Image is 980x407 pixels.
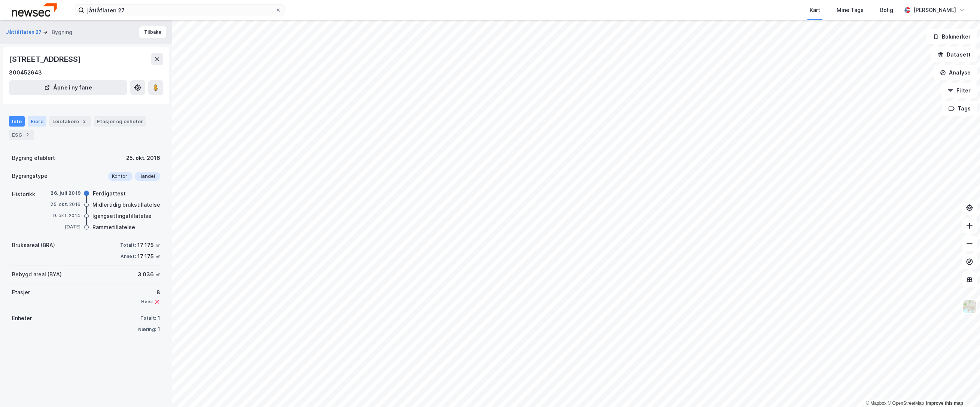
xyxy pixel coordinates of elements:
[141,288,160,297] div: 8
[158,314,160,323] div: 1
[9,53,82,65] div: [STREET_ADDRESS]
[926,29,977,44] button: Bokmerker
[12,288,30,297] div: Etasjer
[93,189,126,198] div: Ferdigattest
[24,131,31,139] div: 2
[158,325,160,334] div: 1
[120,242,136,248] div: Totalt:
[12,154,55,163] div: Bygning etablert
[12,241,55,250] div: Bruksareal (BRA)
[51,201,80,208] div: 25. okt. 2016
[139,26,166,38] button: Tilbake
[12,190,35,199] div: Historikk
[931,47,977,62] button: Datasett
[51,212,80,219] div: 9. okt. 2014
[6,28,43,36] button: Jåttåflaten 27
[9,68,42,77] div: 300452643
[888,401,924,406] a: OpenStreetMap
[943,371,980,407] iframe: Chat Widget
[84,4,275,16] input: Søk på adresse, matrikkel, gårdeiere, leietakere eller personer
[141,299,153,305] div: Heis:
[138,270,160,279] div: 3 036 ㎡
[9,130,34,140] div: ESG
[962,300,977,314] img: Z
[12,3,57,16] img: newsec-logo.f6e21ccffca1b3a03d2d.png
[137,252,160,261] div: 17 175 ㎡
[49,116,91,127] div: Leietakere
[138,326,156,332] div: Næring:
[92,223,135,232] div: Rammetillatelse
[942,101,977,116] button: Tags
[51,190,80,197] div: 26. juli 2019
[934,65,977,80] button: Analyse
[12,171,48,180] div: Bygningstype
[137,241,160,250] div: 17 175 ㎡
[12,270,62,279] div: Bebygd areal (BYA)
[810,6,820,15] div: Kart
[926,401,963,406] a: Improve this map
[9,80,127,95] button: Åpne i ny fane
[837,6,864,15] div: Mine Tags
[880,6,893,15] div: Bolig
[943,371,980,407] div: Kontrollprogram for chat
[97,118,143,125] div: Etasjer og enheter
[941,83,977,98] button: Filter
[80,118,88,125] div: 2
[913,6,956,15] div: [PERSON_NAME]
[52,28,72,37] div: Bygning
[121,253,136,259] div: Annet:
[51,224,80,230] div: [DATE]
[28,116,46,127] div: Eiere
[9,116,25,127] div: Info
[126,154,160,163] div: 25. okt. 2016
[12,314,32,323] div: Enheter
[866,401,886,406] a: Mapbox
[140,315,156,321] div: Totalt:
[92,200,160,209] div: Midlertidig brukstillatelse
[92,212,152,221] div: Igangsettingstillatelse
